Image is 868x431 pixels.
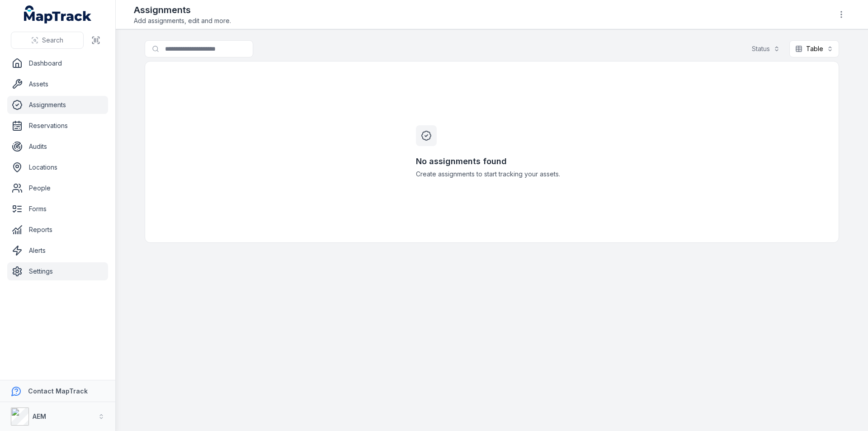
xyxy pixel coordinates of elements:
[7,137,108,156] a: Audits
[789,40,839,57] button: Table
[416,155,568,168] h3: No assignments found
[28,387,88,395] strong: Contact MapTrack
[7,242,108,260] a: Alerts
[7,96,108,114] a: Assignments
[7,158,108,176] a: Locations
[416,170,568,179] span: Create assignments to start tracking your assets.
[7,262,108,280] a: Settings
[7,117,108,135] a: Reservations
[7,179,108,197] a: People
[7,54,108,72] a: Dashboard
[7,221,108,239] a: Reports
[33,412,46,420] strong: AEM
[42,36,63,45] span: Search
[134,16,231,25] span: Add assignments, edit and more.
[7,75,108,93] a: Assets
[746,40,786,57] button: Status
[134,4,231,16] h2: Assignments
[11,32,84,49] button: Search
[7,200,108,218] a: Forms
[24,5,92,24] a: MapTrack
